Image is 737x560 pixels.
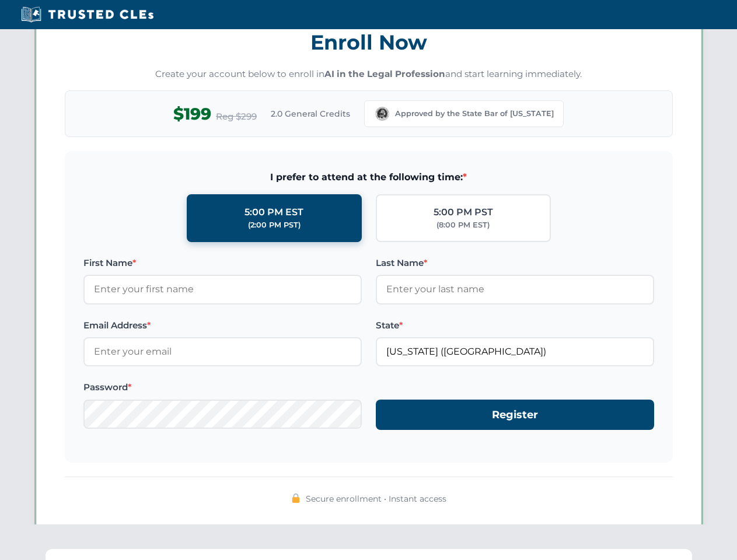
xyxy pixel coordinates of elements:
[376,275,654,304] input: Enter your last name
[436,219,490,231] div: (8:00 PM EST)
[65,24,673,61] h3: Enroll Now
[65,68,673,81] p: Create your account below to enroll in and start learning immediately.
[173,101,211,127] span: $199
[271,107,350,120] span: 2.0 General Credits
[324,68,445,79] strong: AI in the Legal Profession
[374,106,390,122] img: Washington Bar
[18,6,157,23] img: Trusted CLEs
[248,219,301,231] div: (2:00 PM PST)
[434,205,493,220] div: 5:00 PM PST
[291,494,301,503] img: 🔒
[376,318,654,332] label: State
[376,337,654,366] input: Washington (WA)
[83,256,362,270] label: First Name
[83,380,362,394] label: Password
[83,170,654,185] span: I prefer to attend at the following time:
[216,110,257,124] span: Reg $299
[306,492,446,505] span: Secure enrollment • Instant access
[376,400,654,430] button: Register
[244,205,303,220] div: 5:00 PM EST
[376,256,654,270] label: Last Name
[83,275,362,304] input: Enter your first name
[83,318,362,332] label: Email Address
[83,337,362,366] input: Enter your email
[395,108,554,120] span: Approved by the State Bar of [US_STATE]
